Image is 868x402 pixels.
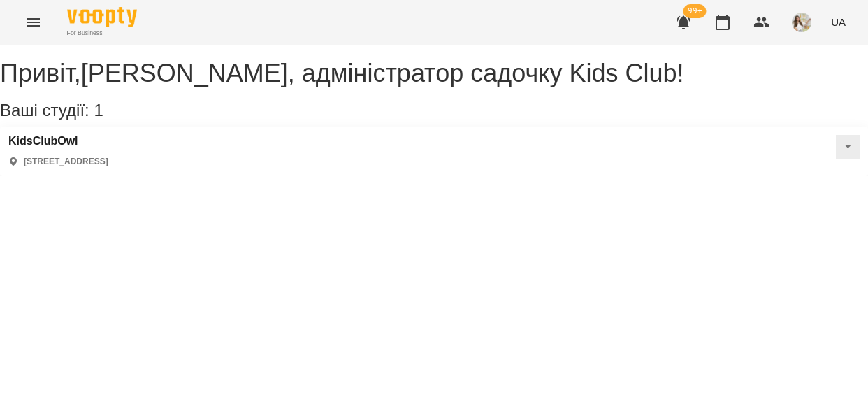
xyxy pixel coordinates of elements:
span: 99+ [683,4,707,18]
span: For Business [67,29,137,38]
a: KidsClubOwl [8,135,108,148]
span: UA [831,15,846,29]
span: 1 [94,101,103,120]
p: [STREET_ADDRESS] [24,156,108,168]
button: UA [825,9,851,35]
img: e2864fcc2dab41a732c65cbee0bee3b0.png [792,13,811,32]
button: Menu [17,6,50,39]
img: Voopty Logo [67,7,137,27]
